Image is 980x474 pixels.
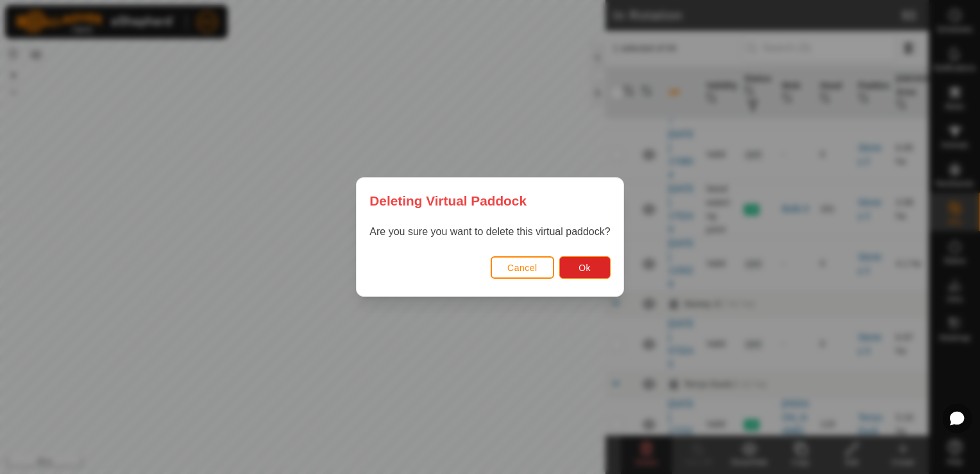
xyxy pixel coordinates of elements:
button: Ok [559,256,611,279]
span: Ok [579,263,591,273]
span: Deleting Virtual Paddock [369,191,527,211]
span: Cancel [507,263,537,273]
button: Cancel [491,256,554,279]
p: Are you sure you want to delete this virtual paddock? [369,224,610,240]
